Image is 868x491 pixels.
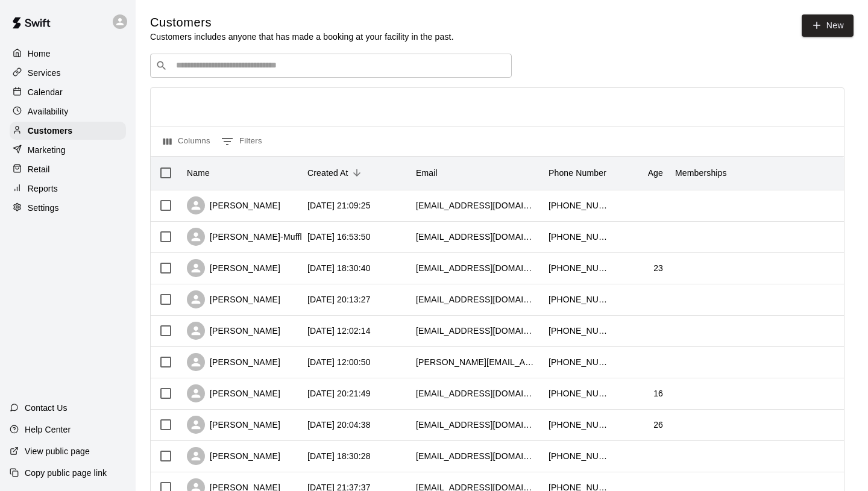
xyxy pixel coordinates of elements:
div: +17634528661 [549,262,609,274]
div: [PERSON_NAME]-Muffler [187,228,309,246]
div: 26 [653,419,663,431]
div: maggiemhildebrand@gmail.com [416,450,536,462]
div: [PERSON_NAME] [187,322,280,340]
div: Phone Number [542,156,615,190]
div: +19708465448 [549,450,609,462]
div: Search customers by name or email [150,54,512,78]
h5: Customers [150,14,454,31]
div: +16128106396 [549,387,609,399]
div: 2025-09-11 16:53:50 [307,231,371,243]
a: Availability [10,102,126,120]
div: [PERSON_NAME] [187,196,280,214]
p: Retail [28,163,50,175]
div: stevebrothers2207@gmail.com [416,387,536,399]
p: Services [28,67,61,79]
a: Services [10,64,126,82]
a: Customers [10,122,126,140]
button: Select columns [160,132,213,151]
div: cristianencaladaa@gmail.com [416,325,536,337]
p: Availability [28,105,69,117]
div: 2025-09-04 20:13:27 [307,293,371,305]
div: Name [181,156,301,190]
a: New [802,14,854,37]
div: +16123820066 [549,356,609,368]
div: [PERSON_NAME] [187,353,280,371]
div: 2025-09-03 12:00:50 [307,356,371,368]
div: +16519687077 [549,419,609,431]
a: Settings [10,199,126,217]
p: Settings [28,202,59,214]
div: 23 [653,262,663,274]
div: 16 [653,387,663,399]
div: [PERSON_NAME] [187,384,280,402]
div: Email [416,156,438,190]
div: 2025-09-06 18:30:40 [307,262,371,274]
div: [PERSON_NAME] [187,259,280,277]
div: Email [410,156,542,190]
div: hiblum32@gmail.com [416,262,536,274]
div: Name [187,156,210,190]
div: 2025-09-04 12:02:14 [307,325,371,337]
p: Calendar [28,86,63,98]
button: Sort [348,164,365,181]
div: bpaulson3417@gmail.com [416,419,536,431]
div: [PERSON_NAME] [187,290,280,308]
div: [PERSON_NAME] [187,447,280,465]
div: Phone Number [549,156,606,190]
p: Contact Us [25,402,68,414]
div: 2025-09-02 20:21:49 [307,387,371,399]
div: +16124752233 [549,325,609,337]
div: bbrit1030@gmail.com [416,231,536,243]
a: Reports [10,180,126,198]
div: herr0204@gmail.com [416,293,536,305]
a: Retail [10,160,126,178]
div: [PERSON_NAME] [187,416,280,434]
div: +19492016508 [549,231,609,243]
div: briadawnaustin@gmail.com [416,199,536,211]
div: Created At [301,156,410,190]
p: Customers [28,125,72,137]
p: Copy public page link [25,467,107,479]
p: Home [28,48,51,60]
div: Created At [307,156,348,190]
div: Age [648,156,663,190]
div: +16127515992 [549,199,609,211]
a: Calendar [10,83,126,101]
a: Marketing [10,141,126,159]
a: Home [10,45,126,63]
p: Help Center [25,424,71,436]
p: View public page [25,445,90,457]
div: +16125320250 [549,293,609,305]
div: 2025-09-11 21:09:25 [307,199,371,211]
p: Reports [28,183,58,195]
div: Memberships [675,156,727,190]
div: Memberships [669,156,850,190]
div: Age [615,156,669,190]
button: Show filters [218,132,265,151]
div: 2025-09-02 20:04:38 [307,419,371,431]
p: Customers includes anyone that has made a booking at your facility in the past. [150,31,454,43]
p: Marketing [28,144,66,156]
div: 2025-09-01 18:30:28 [307,450,371,462]
div: paul.m.abdo@gmail.com [416,356,536,368]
